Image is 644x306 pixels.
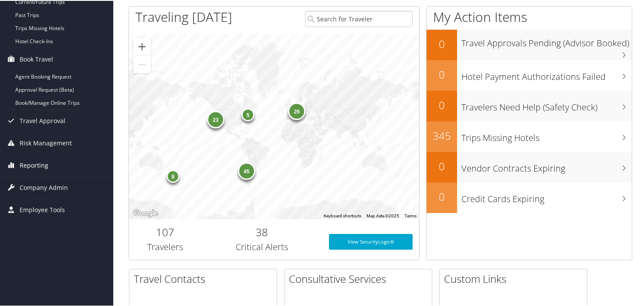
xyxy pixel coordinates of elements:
span: Reporting [20,154,48,175]
h2: 0 [427,66,457,81]
h3: Trips Missing Hotels [461,127,632,143]
a: 0Vendor Contracts Expiring [427,151,632,182]
h2: 0 [427,97,457,112]
h3: Vendor Contracts Expiring [461,157,632,174]
h3: Travel Approvals Pending (Advisor Booked) [461,32,632,48]
h2: 38 [208,224,316,239]
h3: Credit Cards Expiring [461,188,632,204]
span: Map data ©2025 [366,213,399,217]
div: 5 [241,107,254,120]
h2: Travel Contacts [134,271,277,285]
h2: 0 [427,158,457,173]
h3: Hotel Payment Authorizations Failed [461,65,632,82]
button: Zoom in [133,37,151,55]
h2: 0 [427,189,457,203]
span: Travel Approval [20,109,65,131]
div: 26 [288,102,305,119]
div: 8 [166,169,180,182]
span: Book Travel [20,48,53,69]
div: 45 [238,162,255,179]
a: Open this area in Google Maps (opens a new window) [131,207,160,218]
img: Google [131,207,160,218]
span: Company Admin [20,176,68,198]
a: 0Travel Approvals Pending (Advisor Booked) [427,29,632,59]
span: Employee Tools [20,198,65,220]
button: Keyboard shortcuts [324,212,361,218]
a: 0Travelers Need Help (Safety Check) [427,90,632,120]
h3: Critical Alerts [208,240,316,252]
a: View SecurityLogic® [329,233,413,249]
button: Zoom out [133,55,151,72]
a: 345Trips Missing Hotels [427,120,632,151]
h3: Travelers [136,240,195,252]
a: 0Hotel Payment Authorizations Failed [427,59,632,90]
h2: 345 [427,127,457,142]
h3: Travelers Need Help (Safety Check) [461,96,632,113]
div: 23 [207,110,224,127]
h2: Custom Links [444,271,587,285]
input: Search for Traveler [305,10,413,26]
h1: My Action Items [427,7,632,25]
h2: 0 [427,36,457,51]
a: 0Credit Cards Expiring [427,182,632,212]
h2: 107 [136,224,195,239]
h2: Consultative Services [289,271,432,285]
a: Terms (opens in new tab) [404,213,417,217]
h1: Traveling [DATE] [136,7,232,25]
span: Risk Management [20,131,72,153]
